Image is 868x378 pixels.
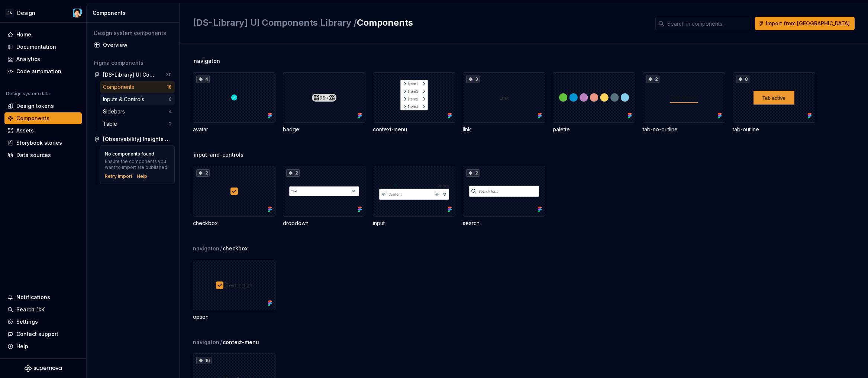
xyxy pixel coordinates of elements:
[223,339,259,346] span: context-menu
[16,115,49,122] div: Components
[553,72,635,133] div: palette
[193,245,219,252] div: navigaton
[169,96,172,102] div: 6
[4,304,82,315] button: Search ⌘K
[466,76,480,83] div: 3
[646,76,659,83] div: 2
[166,72,172,78] div: 30
[103,71,158,79] div: [DS-Library] UI Components Library
[16,55,40,63] div: Analytics
[220,245,222,252] span: /
[466,169,480,177] div: 2
[643,72,725,133] div: 2tab-no-outline
[169,121,172,127] div: 2
[94,59,172,67] div: Figma components
[373,220,455,227] div: input
[733,126,815,133] div: tab-outline
[16,31,31,38] div: Home
[103,41,172,49] div: Overview
[193,17,357,28] span: [DS-Library] UI Components Library /
[16,330,58,338] div: Contact support
[196,169,210,177] div: 2
[193,17,646,29] h2: Components
[103,96,147,103] div: Inputs & Controls
[4,291,82,303] button: Notifications
[25,365,62,372] svg: Supernova Logo
[94,29,172,37] div: Design system components
[4,125,82,137] a: Assets
[91,39,175,51] a: Overview
[283,220,365,227] div: dropdown
[4,149,82,161] a: Data sources
[169,109,172,115] div: 4
[220,339,222,346] span: /
[4,41,82,53] a: Documentation
[16,139,62,147] div: Storybook stories
[193,339,219,346] div: navigaton
[16,68,61,75] div: Code automation
[193,72,275,133] div: 4avatar
[283,166,365,227] div: 2dropdown
[4,328,82,340] button: Contact support
[463,72,545,133] div: 3link
[194,57,220,65] span: navigaton
[193,313,275,321] div: option
[103,83,137,91] div: Components
[193,220,275,227] div: checkbox
[286,169,300,177] div: 2
[4,100,82,112] a: Design tokens
[100,106,175,118] a: Sidebars4
[16,306,45,313] div: Search ⌘K
[5,9,14,17] div: PS
[283,126,365,133] div: badge
[373,166,455,227] div: input
[193,166,275,227] div: 2checkbox
[4,65,82,77] a: Code automation
[553,126,635,133] div: palette
[100,93,175,105] a: Inputs & Controls6
[100,118,175,130] a: Table2
[4,340,82,352] button: Help
[73,9,82,17] img: Leo
[137,173,147,179] div: Help
[103,120,120,128] div: Table
[223,245,248,252] span: checkbox
[4,137,82,149] a: Storybook stories
[373,126,455,133] div: context-menu
[193,260,275,321] div: option
[167,84,172,90] div: 18
[1,5,85,21] button: PSDesignLeo
[103,135,172,143] div: [Observability] Insights 2.0
[193,126,275,133] div: avatar
[4,316,82,328] a: Settings
[103,108,128,115] div: Sidebars
[463,126,545,133] div: link
[283,72,365,133] div: badge
[6,91,50,97] div: Design system data
[16,127,34,134] div: Assets
[17,9,35,17] div: Design
[766,20,850,27] span: Import from [GEOGRAPHIC_DATA]
[463,166,545,227] div: 2search
[105,173,132,179] button: Retry import
[100,81,175,93] a: Components18
[4,29,82,41] a: Home
[91,69,175,81] a: [DS-Library] UI Components Library30
[194,151,243,158] span: input-and-controls
[755,17,855,30] button: Import from [GEOGRAPHIC_DATA]
[4,112,82,124] a: Components
[16,151,51,159] div: Data sources
[4,53,82,65] a: Analytics
[196,357,212,364] div: 16
[664,17,752,30] input: Search in components...
[463,220,545,227] div: search
[105,158,170,170] div: Ensure the components you want to import are published.
[16,43,56,51] div: Documentation
[93,9,176,17] div: Components
[16,343,28,350] div: Help
[643,126,725,133] div: tab-no-outline
[373,72,455,133] div: context-menu
[91,133,175,145] a: [Observability] Insights 2.0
